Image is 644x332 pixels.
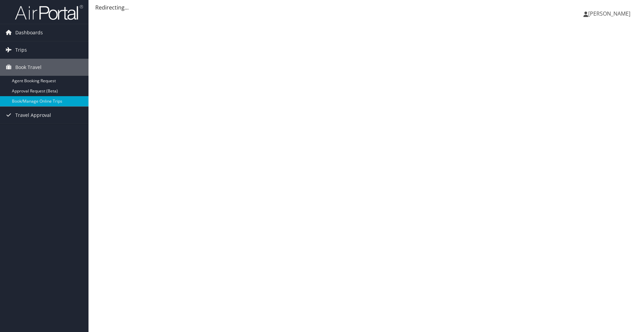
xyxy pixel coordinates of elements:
[15,59,42,76] span: Book Travel
[95,3,637,12] div: Redirecting...
[15,4,83,20] img: airportal-logo.png
[15,107,51,124] span: Travel Approval
[15,24,43,41] span: Dashboards
[15,41,27,58] span: Trips
[583,3,637,24] a: [PERSON_NAME]
[588,10,630,17] span: [PERSON_NAME]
